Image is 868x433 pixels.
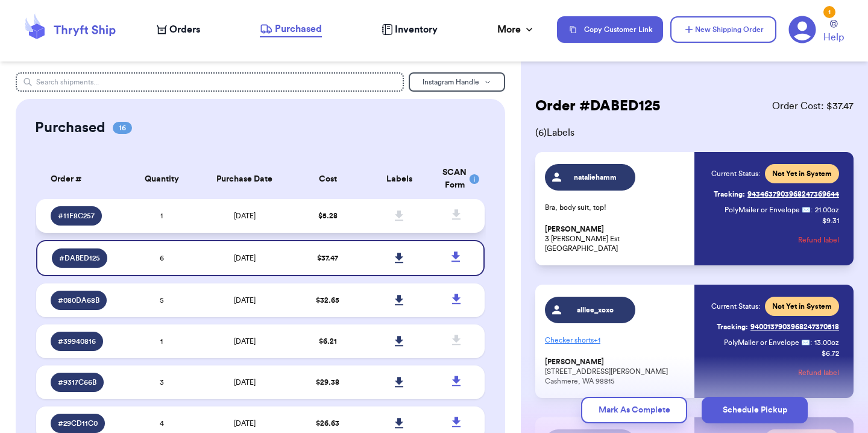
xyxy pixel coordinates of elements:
[545,203,687,212] p: Bra, body suit, top!
[442,166,470,192] div: SCAN Form
[169,22,200,37] span: Orders
[160,254,164,262] span: 6
[234,420,256,427] span: [DATE]
[772,302,832,311] span: Not Yet in System
[35,118,105,137] h2: Purchased
[567,172,624,182] span: nataliehamm
[594,337,600,344] span: + 1
[160,420,164,427] span: 4
[58,296,99,305] span: # 080DA68B
[317,254,338,262] span: $ 37.47
[113,122,132,134] span: 16
[717,322,748,332] span: Tracking:
[557,16,663,43] button: Copy Customer Link
[545,358,604,367] span: [PERSON_NAME]
[316,420,339,427] span: $ 26.63
[822,349,839,358] p: $ 6.72
[535,96,660,116] h2: Order # DABED125
[292,159,363,199] th: Cost
[160,379,164,386] span: 3
[581,397,687,423] button: Mark As Complete
[318,212,338,220] span: $ 5.28
[234,254,256,262] span: [DATE]
[810,338,812,347] span: :
[714,185,839,204] a: Tracking:9434637903968247369644
[545,225,604,234] span: [PERSON_NAME]
[772,99,854,113] span: Order Cost: $ 37.47
[157,22,200,37] a: Orders
[711,302,760,311] span: Current Status:
[772,169,832,179] span: Not Yet in System
[670,16,776,43] button: New Shipping Order
[409,72,505,92] button: Instagram Handle
[160,338,163,345] span: 1
[535,125,854,140] span: ( 6 ) Labels
[59,253,100,263] span: # DABED125
[711,169,760,179] span: Current Status:
[822,216,839,226] p: $ 9.31
[234,212,256,220] span: [DATE]
[16,72,404,92] input: Search shipments...
[823,20,844,45] a: Help
[126,159,198,199] th: Quantity
[811,205,813,215] span: :
[702,397,808,423] button: Schedule Pickup
[160,297,164,304] span: 5
[545,357,687,386] p: [STREET_ADDRESS][PERSON_NAME] Cashmere, WA 98815
[724,339,810,346] span: PolyMailer or Envelope ✉️
[823,30,844,45] span: Help
[798,359,839,386] button: Refund label
[725,206,811,213] span: PolyMailer or Envelope ✉️
[497,22,535,37] div: More
[316,379,339,386] span: $ 29.38
[395,22,438,37] span: Inventory
[567,305,624,315] span: alllee_xoxo
[798,227,839,253] button: Refund label
[160,212,163,220] span: 1
[234,338,256,345] span: [DATE]
[58,211,95,221] span: # 11F8C257
[814,338,839,347] span: 13.00 oz
[363,159,435,199] th: Labels
[198,159,292,199] th: Purchase Date
[58,337,96,346] span: # 39940816
[788,16,816,43] a: 1
[423,78,479,86] span: Instagram Handle
[319,338,337,345] span: $ 6.21
[234,379,256,386] span: [DATE]
[545,330,687,350] p: Checker shorts
[234,297,256,304] span: [DATE]
[717,317,839,337] a: Tracking:9400137903968247370518
[36,159,126,199] th: Order #
[382,22,438,37] a: Inventory
[823,6,835,18] div: 1
[545,224,687,253] p: 3 [PERSON_NAME] Est [GEOGRAPHIC_DATA]
[815,205,839,215] span: 21.00 oz
[58,419,98,428] span: # 29CD11C0
[260,22,322,37] a: Purchased
[275,22,322,36] span: Purchased
[316,297,339,304] span: $ 32.65
[714,189,745,199] span: Tracking:
[58,378,96,387] span: # 9317C66B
